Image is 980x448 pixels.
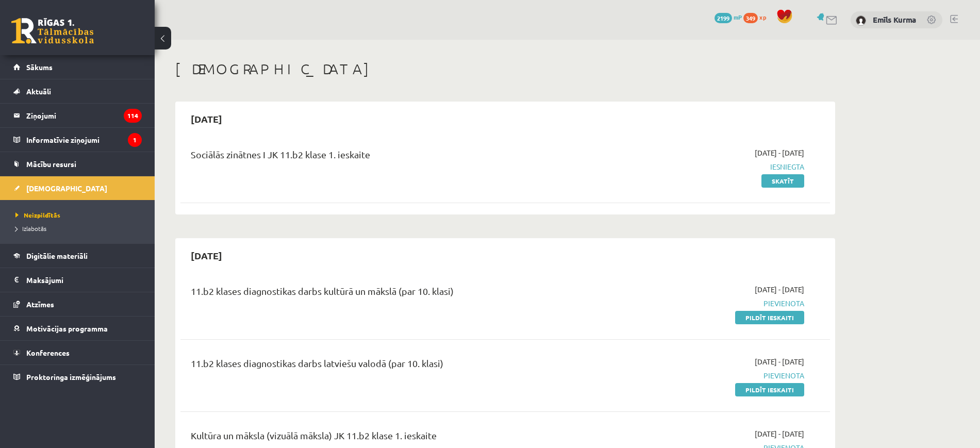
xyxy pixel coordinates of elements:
a: Proktoringa izmēģinājums [13,365,142,389]
a: Informatīvie ziņojumi1 [13,128,142,152]
span: Digitālie materiāli [26,251,88,260]
a: Mācību resursi [13,152,142,176]
span: Atzīmes [26,300,54,309]
span: [DATE] - [DATE] [755,428,804,439]
a: Skatīt [761,174,804,188]
a: Pildīt ieskaiti [735,383,804,396]
a: Konferences [13,341,142,364]
img: Emīls Kurma [856,15,866,26]
span: Aktuāli [26,87,51,96]
a: Sākums [13,55,142,79]
span: mP [734,13,742,21]
a: Rīgas 1. Tālmācības vidusskola [11,18,94,44]
a: Atzīmes [13,292,142,316]
span: Motivācijas programma [26,324,108,333]
span: [DATE] - [DATE] [755,356,804,367]
a: 2199 mP [715,13,742,21]
a: Digitālie materiāli [13,244,142,268]
a: Aktuāli [13,79,142,103]
a: [DEMOGRAPHIC_DATA] [13,176,142,200]
legend: Ziņojumi [26,104,142,127]
a: Motivācijas programma [13,317,142,340]
span: Proktoringa izmēģinājums [26,372,116,381]
legend: Informatīvie ziņojumi [26,128,142,152]
span: Neizpildītās [15,211,60,219]
span: Konferences [26,348,70,357]
span: [DATE] - [DATE] [755,147,804,158]
span: Sākums [26,62,53,72]
i: 114 [124,109,142,123]
div: 11.b2 klases diagnostikas darbs latviešu valodā (par 10. klasi) [191,356,594,375]
span: 2199 [715,13,732,23]
a: Izlabotās [15,224,144,233]
a: Pildīt ieskaiti [735,311,804,324]
span: Mācību resursi [26,159,76,169]
a: Ziņojumi114 [13,104,142,127]
a: Maksājumi [13,268,142,292]
i: 1 [128,133,142,147]
span: Iesniegta [610,161,804,172]
span: Pievienota [610,298,804,309]
span: xp [759,13,766,21]
h2: [DATE] [180,243,232,268]
a: Emīls Kurma [873,14,916,25]
legend: Maksājumi [26,268,142,292]
div: 11.b2 klases diagnostikas darbs kultūrā un mākslā (par 10. klasi) [191,284,594,303]
h1: [DEMOGRAPHIC_DATA] [175,60,835,78]
h2: [DATE] [180,107,232,131]
div: Sociālās zinātnes I JK 11.b2 klase 1. ieskaite [191,147,594,167]
a: Neizpildītās [15,210,144,220]
span: [DEMOGRAPHIC_DATA] [26,184,107,193]
a: 349 xp [743,13,771,21]
span: 349 [743,13,758,23]
span: Izlabotās [15,224,46,233]
div: Kultūra un māksla (vizuālā māksla) JK 11.b2 klase 1. ieskaite [191,428,594,447]
span: Pievienota [610,370,804,381]
span: [DATE] - [DATE] [755,284,804,295]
